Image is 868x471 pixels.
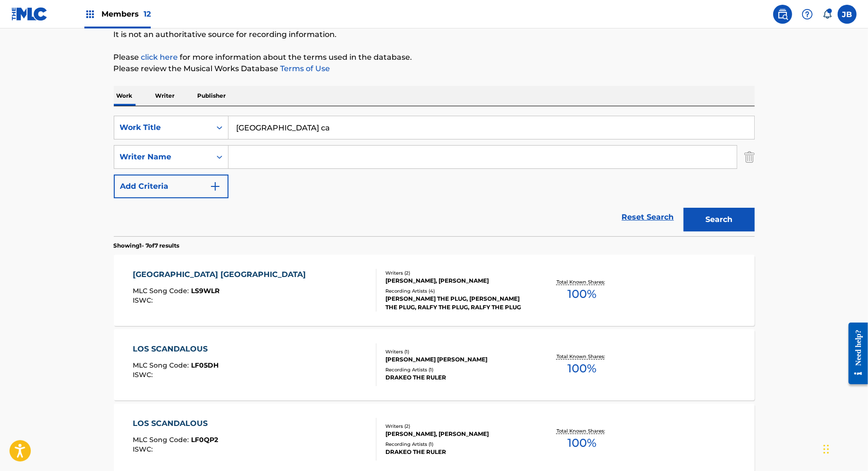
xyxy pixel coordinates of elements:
[191,286,219,295] span: LS9WLR
[557,353,607,360] p: Total Known Shares:
[120,151,205,163] div: Writer Name
[114,241,180,250] p: Showing 1 - 7 of 7 results
[777,9,788,20] img: search
[114,175,228,198] button: Add Criteria
[385,441,529,448] div: Recording Artists ( 1 )
[385,348,529,355] div: Writers ( 1 )
[133,435,191,444] span: MLC Song Code :
[821,425,868,471] iframe: Chat Widget
[279,64,330,73] a: Terms of Use
[101,9,151,19] span: Members
[822,9,832,19] div: Notifications
[191,361,219,369] span: LF05DH
[114,329,755,400] a: LOS SCANDALOUSMLC Song Code:LF05DHISWC:Writers (1)[PERSON_NAME] [PERSON_NAME]Recording Artists (1...
[557,427,607,434] p: Total Known Shares:
[385,287,529,295] div: Recording Artists ( 4 )
[191,435,218,444] span: LF0QP2
[385,277,529,285] div: [PERSON_NAME], [PERSON_NAME]
[802,9,813,20] img: help
[141,53,178,62] a: click here
[385,295,529,312] div: [PERSON_NAME] THE PLUG, [PERSON_NAME] THE PLUG, RALFY THE PLUG, RALFY THE PLUG
[153,86,178,106] p: Writer
[385,366,529,373] div: Recording Artists ( 1 )
[617,207,679,228] a: Reset Search
[385,430,529,438] div: [PERSON_NAME], [PERSON_NAME]
[120,122,205,133] div: Work Title
[210,181,221,192] img: 9d2ae6d4665cec9f34b9.svg
[133,343,219,355] div: LOS SCANDALOUS
[114,86,136,106] p: Work
[838,5,857,24] div: User Menu
[567,286,596,303] span: 100 %
[133,296,155,305] span: ISWC :
[385,373,529,382] div: DRAKEO THE RULER
[684,208,755,231] button: Search
[773,5,792,24] a: Public Search
[557,278,607,286] p: Total Known Shares:
[114,52,755,63] p: Please for more information about the terms used in the database.
[567,434,596,452] span: 100 %
[133,361,191,369] span: MLC Song Code :
[798,5,817,24] div: Help
[114,29,755,40] p: It is not an authoritative source for recording information.
[823,435,829,463] div: Drag
[133,286,191,295] span: MLC Song Code :
[133,269,311,280] div: [GEOGRAPHIC_DATA] [GEOGRAPHIC_DATA]
[133,418,218,429] div: LOS SCANDALOUS
[144,9,151,18] span: 12
[11,7,48,21] img: MLC Logo
[744,145,755,169] img: Delete Criterion
[385,355,529,364] div: [PERSON_NAME] [PERSON_NAME]
[385,423,529,430] div: Writers ( 2 )
[114,255,755,326] a: [GEOGRAPHIC_DATA] [GEOGRAPHIC_DATA]MLC Song Code:LS9WLRISWC:Writers (2)[PERSON_NAME], [PERSON_NAM...
[114,63,755,74] p: Please review the Musical Works Database
[567,360,596,377] span: 100 %
[385,448,529,456] div: DRAKEO THE RULER
[385,269,529,277] div: Writers ( 2 )
[84,9,96,20] img: Top Rightsholders
[195,86,229,106] p: Publisher
[114,116,755,236] form: Search Form
[841,315,868,392] iframe: Resource Center
[133,370,155,379] span: ISWC :
[133,445,155,453] span: ISWC :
